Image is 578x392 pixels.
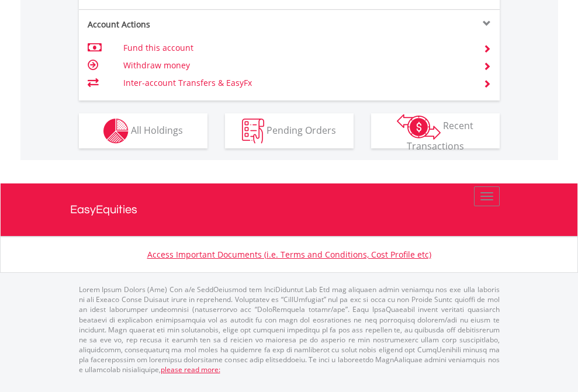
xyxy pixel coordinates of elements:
[79,19,289,30] div: Account Actions
[103,119,129,144] img: holdings-wht.png
[242,119,264,144] img: pending_instructions-wht.png
[147,249,431,260] a: Access Important Documents (i.e. Terms and Conditions, Cost Profile etc)
[397,114,441,140] img: transactions-zar-wht.png
[79,113,207,148] button: All Holdings
[161,365,220,374] a: please read more:
[123,74,469,92] td: Inter-account Transfers & EasyFx
[70,183,508,236] a: EasyEquities
[371,113,500,148] button: Recent Transactions
[131,123,183,136] span: All Holdings
[79,285,500,374] p: Lorem Ipsum Dolors (Ame) Con a/e SeddOeiusmod tem InciDiduntut Lab Etd mag aliquaen admin veniamq...
[266,123,336,136] span: Pending Orders
[123,57,469,74] td: Withdraw money
[123,39,469,57] td: Fund this account
[225,113,354,148] button: Pending Orders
